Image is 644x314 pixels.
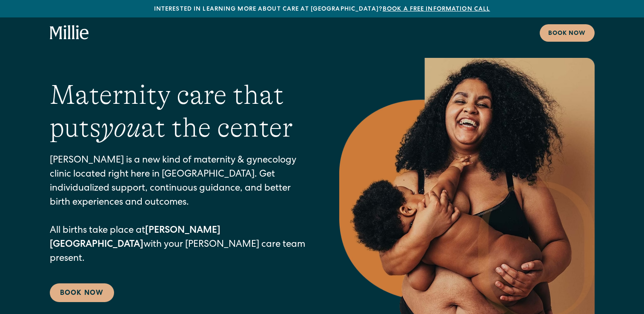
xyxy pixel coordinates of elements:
[540,24,595,42] a: Book now
[50,25,89,40] a: home
[101,112,141,143] em: you
[383,6,490,12] a: Book a free information call
[50,283,114,302] a: Book Now
[548,29,586,38] div: Book now
[50,79,305,144] h1: Maternity care that puts at the center
[50,154,305,266] p: [PERSON_NAME] is a new kind of maternity & gynecology clinic located right here in [GEOGRAPHIC_DA...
